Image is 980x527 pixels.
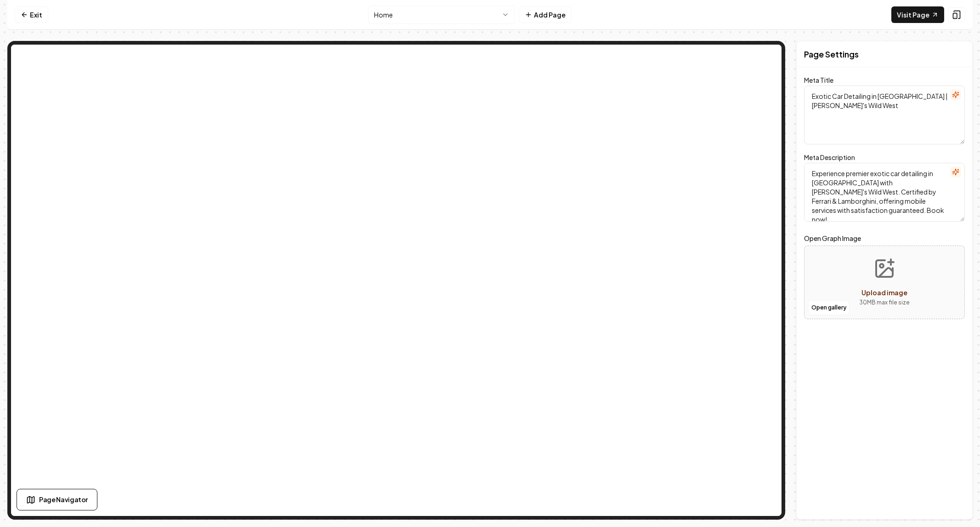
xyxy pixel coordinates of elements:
[804,76,833,84] label: Meta Title
[804,48,859,61] h2: Page Settings
[859,298,910,307] p: 30 MB max file size
[852,250,917,315] button: Upload image
[804,233,965,244] label: Open Graph Image
[808,300,850,315] button: Open gallery
[15,6,48,23] a: Exit
[519,6,572,23] button: Add Page
[891,6,944,23] a: Visit Page
[39,495,88,504] span: Page Navigator
[861,288,907,297] span: Upload image
[17,489,97,510] button: Page Navigator
[804,153,855,161] label: Meta Description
